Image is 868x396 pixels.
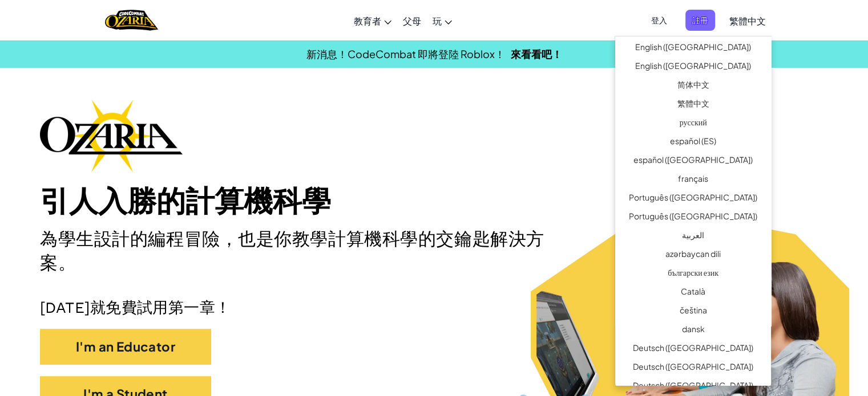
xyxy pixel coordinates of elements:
a: Deutsch ([GEOGRAPHIC_DATA]) [615,359,771,378]
img: Ozaria branding logo [40,99,183,172]
p: [DATE]就免費試用第一章！ [40,298,828,317]
a: English ([GEOGRAPHIC_DATA]) [615,39,771,58]
h1: 引人入勝的計算機科學 [40,183,828,219]
span: 新消息！CodeCombat 即將登陸 Roblox！ [306,47,505,60]
a: български език [615,265,771,284]
span: 玩 [433,15,442,27]
a: العربية [615,227,771,246]
a: azərbaycan dili [615,246,771,265]
a: Català [615,284,771,303]
a: čeština [615,303,771,321]
a: 父母 [397,5,427,36]
a: dansk [615,321,771,340]
a: 教育者 [348,5,397,36]
a: Português ([GEOGRAPHIC_DATA]) [615,190,771,209]
button: 登入 [644,10,674,31]
a: 繁體中文 [724,5,772,36]
a: español ([GEOGRAPHIC_DATA]) [615,152,771,171]
img: Home [105,9,158,32]
button: 註冊 [685,10,715,31]
a: 來看看吧！ [511,47,562,60]
a: русский [615,115,771,133]
a: Português ([GEOGRAPHIC_DATA]) [615,209,771,227]
a: 繁體中文 [615,96,771,115]
a: Ozaria by CodeCombat logo [105,9,158,32]
a: español (ES) [615,133,771,152]
h2: 為學生設計的編程冒險，也是你教學計算機科學的交鑰匙解決方案。 [40,227,568,276]
a: 简体中文 [615,77,771,96]
button: I'm an Educator [40,329,211,365]
a: français [615,171,771,190]
a: 玩 [427,5,458,36]
a: English ([GEOGRAPHIC_DATA]) [615,58,771,77]
a: Deutsch ([GEOGRAPHIC_DATA]) [615,340,771,359]
span: 繁體中文 [729,15,766,27]
span: 教育者 [354,15,381,27]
